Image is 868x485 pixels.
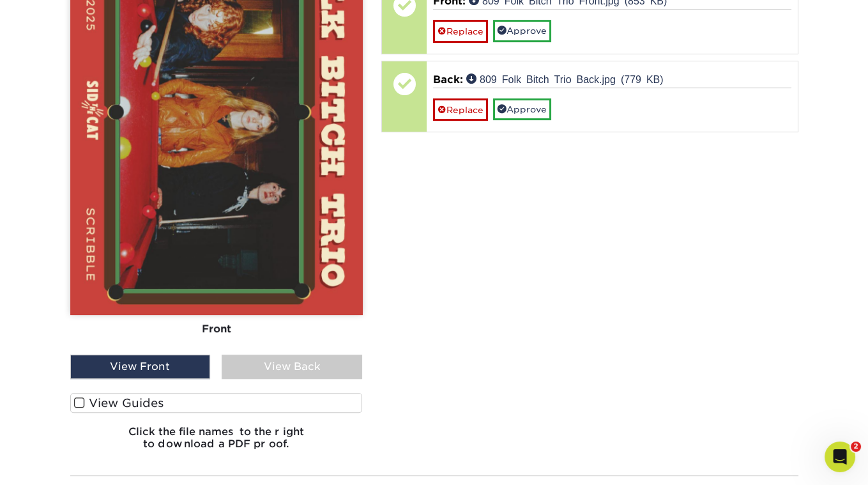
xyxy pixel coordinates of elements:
[851,442,861,452] span: 2
[493,20,551,42] a: Approve
[825,442,855,472] iframe: Intercom live chat
[433,98,488,121] a: Replace
[493,98,551,120] a: Approve
[433,20,488,42] a: Replace
[466,73,664,84] a: 809 Folk Bitch Trio Back.jpg (779 KB)
[70,355,211,379] div: View Front
[70,393,363,413] label: View Guides
[70,315,363,343] div: Front
[3,446,109,481] iframe: Google Customer Reviews
[222,355,362,379] div: View Back
[70,426,363,460] h6: Click the file names to the right to download a PDF proof.
[433,73,463,86] span: Back:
